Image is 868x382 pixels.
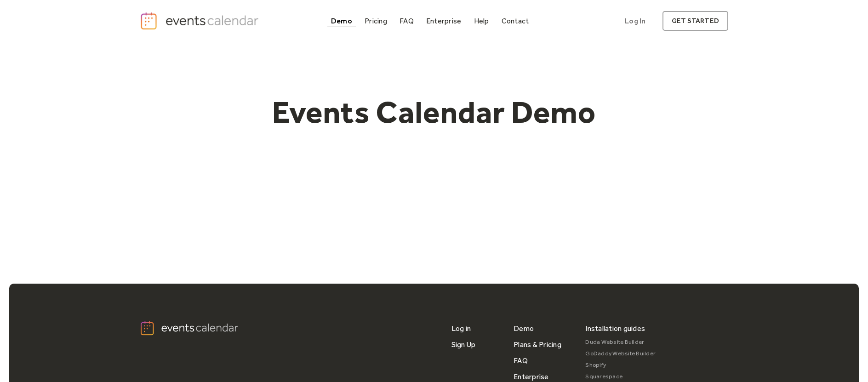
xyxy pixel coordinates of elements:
[585,320,645,336] div: Installation guides
[426,18,461,23] div: Enterprise
[585,348,656,359] a: GoDaddy Website Builder
[498,15,533,27] a: Contact
[474,18,489,23] div: Help
[140,11,261,30] a: home
[662,11,728,31] a: get started
[365,18,387,23] div: Pricing
[361,15,391,27] a: Pricing
[423,15,465,27] a: Enterprise
[585,359,656,371] a: Shopify
[327,15,356,27] a: Demo
[514,353,528,369] a: FAQ
[514,336,561,353] a: Plans & Pricing
[502,18,529,23] div: Contact
[514,320,534,336] a: Demo
[470,15,493,27] a: Help
[616,11,655,31] a: Log In
[451,320,471,336] a: Log in
[331,18,352,23] div: Demo
[396,15,417,27] a: FAQ
[451,336,476,353] a: Sign Up
[585,336,656,348] a: Duda Website Builder
[257,93,611,131] h1: Events Calendar Demo
[400,18,414,23] div: FAQ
